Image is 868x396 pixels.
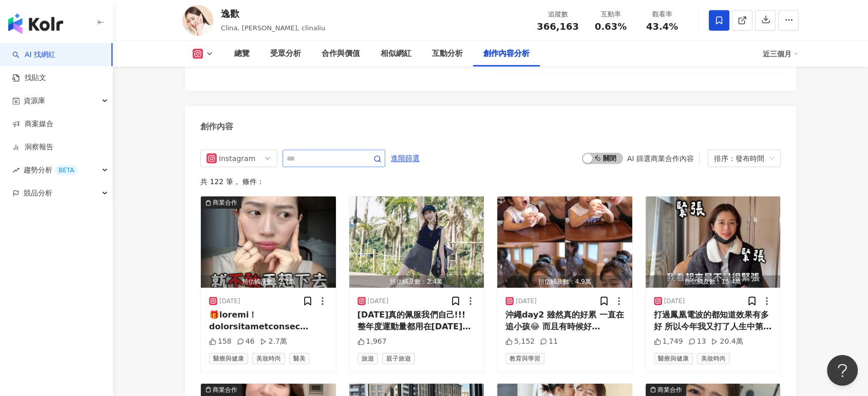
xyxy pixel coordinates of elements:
span: 醫療與健康 [209,353,248,364]
span: 競品分析 [24,182,52,205]
button: 商業合作預估觸及數：2.7萬 [201,196,336,288]
a: searchAI 找網紅 [12,50,55,60]
img: post-image [646,196,781,288]
div: 合作與價值 [322,48,360,60]
img: post-image [349,196,484,288]
div: AI 篩選商業合作內容 [627,154,694,163]
span: 醫美 [289,353,310,364]
span: 親子旅遊 [382,353,415,364]
iframe: Help Scout Beacon - Open [827,355,858,386]
div: 相似網紅 [381,48,411,60]
div: 158 [209,336,232,347]
div: 創作內容 [200,121,233,132]
span: 美妝時尚 [697,353,730,364]
a: 洞察報告 [12,142,53,152]
img: post-image [201,196,336,288]
div: 互動分析 [432,48,463,60]
div: 創作內容分析 [483,48,530,60]
div: [DATE]真的佩服我們自己!!! 整年度運動量都用在[DATE]了!! 一早先趕車去美麗海水族館（熱瘋 中途吃中餐後 去了一個恐龍公園 去完又覺得是不是該去一下junglia才不虛此行？ 結果... [357,309,476,332]
div: Instagram [219,150,252,167]
div: BETA [54,165,78,175]
span: 43.4% [646,22,678,32]
a: 找貼文 [12,73,46,83]
div: 1,749 [654,336,683,347]
div: 13 [688,336,706,347]
div: 逸歡 [221,7,325,20]
img: post-image [497,196,632,288]
div: 2.7萬 [260,336,287,347]
div: 觀看率 [643,9,682,19]
div: [DATE] [368,297,389,306]
span: 0.63% [595,22,627,32]
div: 排序：發布時間 [714,150,765,167]
span: 醫療與健康 [654,353,693,364]
span: 進階篩選 [391,150,420,167]
span: rise [12,167,20,174]
div: 20.4萬 [711,336,743,347]
img: KOL Avatar [182,5,213,36]
span: 教育與學習 [505,353,544,364]
span: 366,163 [537,21,579,32]
span: 資源庫 [24,89,45,112]
div: 🎁loremi！ dolorsitametconsec adipi！ el！ seddoei!!!!!!!! temporincididuntutl etdolorema😵‍💫😵‍💫😵‍💫 al... [209,309,328,332]
div: 11 [540,336,558,347]
div: 預估觸及數：15.4萬 [646,275,781,288]
div: 商業合作 [657,385,682,395]
button: 預估觸及數：4.9萬 [497,196,632,288]
div: 受眾分析 [270,48,301,60]
div: 預估觸及數：2.4萬 [349,275,484,288]
span: Clina, [PERSON_NAME], clinaliu [221,24,325,32]
div: 1,967 [357,336,387,347]
div: 近三個月 [763,46,799,62]
div: [DATE] [219,297,240,306]
div: 商業合作 [213,197,237,208]
div: 商業合作 [213,385,237,395]
div: 總覽 [234,48,250,60]
div: 追蹤數 [537,9,579,19]
div: 共 122 筆 ， 條件： [200,177,781,186]
button: 預估觸及數：2.4萬 [349,196,484,288]
a: 商案媒合 [12,119,53,129]
div: [DATE] [664,297,685,306]
button: 進階篩選 [390,150,420,166]
img: logo [8,13,63,34]
div: [DATE] [516,297,537,306]
div: 預估觸及數：2.7萬 [201,275,336,288]
div: 互動率 [591,9,630,19]
span: 旅遊 [357,353,378,364]
div: 46 [237,336,255,347]
div: 打過鳳凰電波的都知道效果有多好 所以今年我又打了人生中第二次鳳凰!!!! 畢竟明年就要邁向35🥹 真的要好好保養才行🥲 我是在 @museedunuage 找王院長 @[PERSON_NAME]... [654,309,772,332]
span: 趨勢分析 [24,159,78,182]
div: 預估觸及數：4.9萬 [497,275,632,288]
span: 美妝時尚 [252,353,285,364]
div: 沖繩day2 雖然真的好累 一直在追小孩😂 而且有時候好[PERSON_NAME]好皮好生氣😡 但看她開心就覺得好可愛一切好值得 原來這就是當父母後最簡單的幸福🥹❤️ [505,309,624,332]
div: 5,152 [505,336,535,347]
button: 預估觸及數：15.4萬 [646,196,781,288]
